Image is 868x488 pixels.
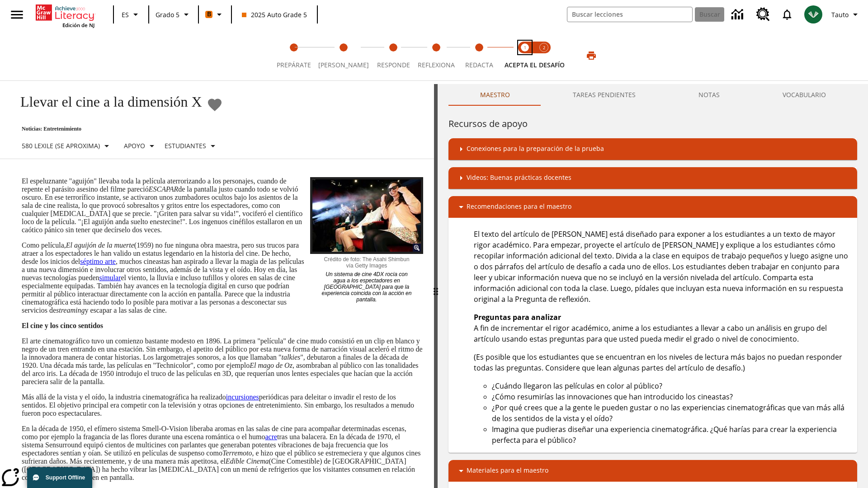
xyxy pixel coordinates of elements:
div: Pulsa la tecla de intro o la barra espaciadora y luego presiona las flechas de derecha e izquierd... [434,84,438,488]
button: Acepta el desafío contesta step 2 of 2 [531,31,557,80]
button: Abrir el menú lateral [4,1,30,28]
div: Videos: Buenas prácticas docentes [448,167,857,189]
text: 1 [524,45,526,51]
em: Terremoto [222,449,252,457]
button: NOTAS [667,84,751,106]
em: Edible Cinema [226,457,269,465]
button: TAREAS PENDIENTES [541,84,667,106]
a: séptimo arte [80,258,116,265]
p: 580 Lexile (Se aproxima) [22,141,100,150]
span: B [207,9,211,20]
span: Responde [377,61,410,69]
em: El aguijón de la muerte [66,241,134,249]
a: simular [99,274,121,282]
button: Responde step 3 of 5 [369,31,418,80]
button: Tipo de apoyo, Apoyo [120,138,161,154]
button: Añadir a mis Favoritas - Llevar el cine a la dimensión X [207,97,223,113]
span: Tauto [831,10,849,19]
div: Recomendaciones para el maestro [448,196,857,218]
div: activity [438,84,868,488]
p: Apoyo [124,141,145,150]
div: Materiales para el maestro [448,460,857,482]
button: Boost El color de la clase es anaranjado. Cambiar el color de la clase. [202,6,228,23]
div: Instructional Panel Tabs [448,84,857,106]
input: Buscar campo [567,7,692,22]
span: Edición de NJ [62,22,94,28]
h1: Llevar el cine a la dimensión X [11,94,202,110]
p: (Es posible que los estudiantes que se encuentran en los niveles de lectura más bajos no puedan r... [474,352,850,373]
p: Estudiantes [165,141,206,150]
p: Recomendaciones para el maestro [467,202,571,212]
button: Acepta el desafío lee step 1 of 2 [512,31,538,80]
div: Conexiones para la preparación de la prueba [448,138,857,160]
button: Perfil/Configuración [828,6,864,23]
p: A fin de incrementar el rigor académico, anime a los estudiantes a llevar a cabo un análisis en g... [474,312,850,344]
em: El mago de Oz [250,361,292,369]
p: En la década de 1950, el efímero sistema Smell-O-Vision liberaba aromas en las salas de cine para... [22,425,423,482]
p: Un sistema de cine 4DX rocía con agua a los espectadores en [GEOGRAPHIC_DATA] para que la experie... [321,269,412,303]
span: Support Offline [46,474,85,481]
img: Ampliar [413,244,421,252]
a: incursiones [226,393,259,401]
text: 2 [543,45,545,51]
span: Prepárate [277,61,311,69]
p: Como película, (1959) no fue ninguna obra maestra, pero sus trucos para atraer a los espectadores... [22,241,423,314]
p: Materiales para el maestro [467,465,548,476]
button: Seleccionar estudiante [161,138,222,154]
span: Reflexiona [418,61,455,69]
p: Noticias: Entretenimiento [11,126,223,132]
span: Grado 5 [156,10,179,19]
p: Más allá de la vista y el oído, la industria cinematográfica ha realizado periódicas para deleita... [22,393,423,418]
button: Seleccione Lexile, 580 Lexile (Se aproxima) [18,138,116,154]
span: ES [122,10,129,19]
p: Conexiones para la preparación de la prueba [467,144,604,155]
button: Support Offline [27,467,92,488]
span: Redacta [465,61,493,69]
em: este [156,218,168,225]
li: ¿Cómo resumirías las innovaciones que han introducido los cineastas? [492,391,850,402]
h6: Recursos de apoyo [448,117,857,131]
p: El arte cinematográfico tuvo un comienzo bastante modesto en 1896. La primera "película" de cine ... [22,337,423,386]
button: Imprimir [577,47,606,64]
a: Notificaciones [775,3,799,26]
span: [PERSON_NAME] [318,61,369,69]
button: Prepárate step 1 of 5 [269,31,318,80]
a: Centro de información [726,2,751,27]
a: Centro de recursos, Se abrirá en una pestaña nueva. [751,2,775,27]
p: El espeluznante "aguijón" llevaba toda la película aterrorizando a los personajes, cuando de repe... [22,177,423,234]
button: Grado: Grado 5, Elige un grado [152,6,195,23]
p: Crédito de foto: The Asahi Shimbun vía Getty Images [321,254,412,269]
strong: Preguntas para analizar [474,312,561,322]
span: ACEPTA EL DESAFÍO [505,61,565,69]
em: ESCAPAR [149,185,178,193]
span: 2025 Auto Grade 5 [242,10,307,19]
button: Maestro [448,84,541,106]
li: ¿Por qué crees que a la gente le pueden gustar o no las experiencias cinematográficas que van más... [492,402,850,424]
em: streaming [56,306,85,314]
li: Imagina que pudieras diseñar una experiencia cinematográfica. ¿Qué harías para crear la experienc... [492,424,850,446]
button: Lenguaje: ES, Selecciona un idioma [117,6,146,23]
button: Redacta step 5 of 5 [455,31,504,80]
button: Escoja un nuevo avatar [799,3,828,26]
div: Portada [36,3,94,28]
button: VOCABULARIO [751,84,857,106]
li: ¿Cuándo llegaron las películas en color al público? [492,380,850,391]
img: avatar image [804,5,822,23]
em: talkies [282,353,301,361]
a: acre [265,433,277,441]
button: Lee step 2 of 5 [311,31,376,80]
img: El panel situado frente a los asientos rocía con agua nebulizada al feliz público en un cine equi... [310,177,423,254]
p: Videos: Buenas prácticas docentes [467,173,571,183]
button: Reflexiona step 4 of 5 [410,31,462,80]
strong: El cine y los cinco sentidos [22,322,103,329]
p: El texto del artículo de [PERSON_NAME] está diseñado para exponer a los estudiantes a un texto de... [474,229,850,305]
